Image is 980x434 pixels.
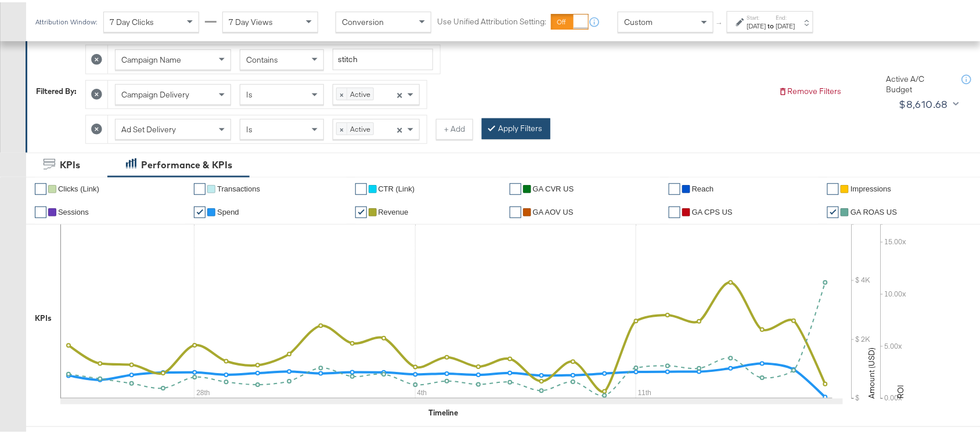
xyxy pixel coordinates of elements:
[355,204,367,216] a: ✔
[692,205,733,214] span: GA CPS US
[482,116,550,137] button: Apply Filters
[851,182,891,191] span: Impressions
[121,87,189,97] span: Campaign Delivery
[229,15,273,25] span: 7 Day Views
[887,71,950,93] div: Active A/C Budget
[337,86,347,97] span: ×
[36,84,77,95] div: Filtered By:
[60,156,80,169] div: KPIs
[58,205,89,214] span: Sessions
[747,19,766,28] div: [DATE]
[624,15,653,25] span: Custom
[395,82,405,102] span: Clear all
[510,181,521,193] a: ✔
[397,86,403,97] span: ×
[669,181,680,193] a: ✔
[692,182,714,191] span: Reach
[110,15,154,25] span: 7 Day Clicks
[896,382,906,396] text: ROI
[779,84,842,95] button: Remove Filters
[510,204,521,216] a: ✔
[436,117,473,138] button: + Add
[395,117,405,137] span: Clear all
[194,181,206,193] a: ✔
[533,182,574,191] span: GA CVR US
[867,345,877,396] text: Amount (USD)
[347,86,373,97] span: Active
[899,93,949,111] div: $8,610.68
[35,181,46,193] a: ✔
[121,122,176,132] span: Ad Set Delivery
[35,204,46,216] a: ✔
[379,205,409,214] span: Revenue
[776,12,795,19] label: End:
[217,182,260,191] span: Transactions
[766,19,776,28] strong: to
[437,14,546,25] label: Use Unified Attribution Setting:
[121,52,181,63] span: Campaign Name
[141,156,232,169] div: Performance & KPIs
[669,204,680,216] a: ✔
[333,46,433,68] input: Enter a search term
[397,121,403,132] span: ×
[246,52,278,63] span: Contains
[355,181,367,193] a: ✔
[715,20,726,24] span: ↑
[776,19,795,28] div: [DATE]
[895,93,961,111] button: $8,610.68
[194,204,206,216] a: ✔
[58,182,99,191] span: Clicks (Link)
[747,12,766,19] label: Start:
[827,181,839,193] a: ✔
[246,87,253,97] span: Is
[347,121,373,132] span: Active
[851,205,897,214] span: GA ROAS US
[533,205,574,214] span: GA AOV US
[337,121,347,132] span: ×
[342,15,384,25] span: Conversion
[217,205,239,214] span: Spend
[246,122,253,132] span: Is
[379,182,415,191] span: CTR (Link)
[827,204,839,216] a: ✔
[35,310,52,321] div: KPIs
[428,405,458,416] div: Timeline
[35,16,98,24] div: Attribution Window:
